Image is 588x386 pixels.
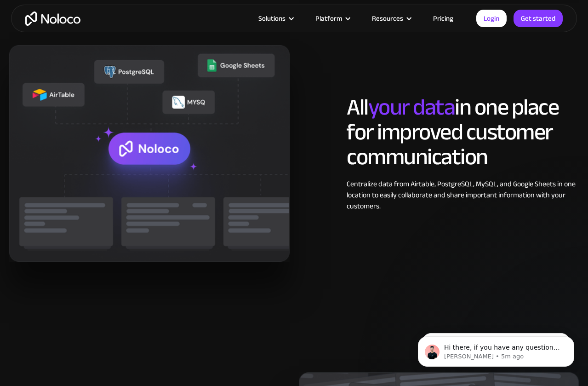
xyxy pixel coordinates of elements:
[247,12,304,24] div: Solutions
[476,10,507,27] a: Login
[422,12,465,24] a: Pricing
[372,12,403,24] div: Resources
[368,86,455,129] span: your data
[514,10,563,27] a: Get started
[258,12,285,24] div: Solutions
[404,317,588,381] iframe: Intercom notifications message
[304,12,360,24] div: Platform
[360,12,422,24] div: Resources
[315,12,342,24] div: Platform
[347,95,579,169] h2: All in one place for improved customer communication
[25,12,80,26] a: home
[347,179,579,212] div: Centralize data from Airtable, PostgreSQL, MySQL, and Google Sheets in one location to easily col...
